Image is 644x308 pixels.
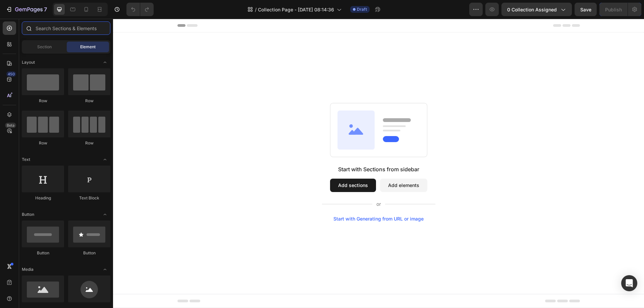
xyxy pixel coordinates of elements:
div: Undo/Redo [126,3,154,16]
span: Section [37,44,52,50]
button: 0 collection assigned [501,3,572,16]
div: Button [68,250,110,256]
div: Heading [22,195,64,201]
button: 7 [3,3,50,16]
span: Element [80,44,96,50]
span: Save [580,7,591,12]
button: Save [575,3,597,16]
span: Text [22,157,30,163]
span: Layout [22,59,35,65]
div: Open Intercom Messenger [621,275,637,291]
span: Collection Page - [DATE] 08:14:36 [258,6,334,13]
button: Add sections [217,160,263,173]
div: Row [68,140,110,146]
span: Button [22,211,34,218]
span: 0 collection assigned [507,6,557,13]
span: Toggle open [100,57,110,68]
button: Add elements [267,160,314,173]
span: Toggle open [100,209,110,220]
div: Start with Generating from URL or image [220,197,311,203]
span: Draft [357,6,367,12]
input: Search Sections & Elements [22,21,110,35]
iframe: Design area [113,19,644,308]
button: Publish [599,3,628,16]
div: Publish [605,6,622,13]
p: 7 [44,5,47,13]
span: Toggle open [100,154,110,165]
div: Row [22,98,64,104]
span: / [255,6,257,13]
span: Toggle open [100,264,110,275]
div: 450 [6,71,16,77]
div: Text Block [68,195,110,201]
div: Start with Sections from sidebar [225,146,306,155]
div: Row [68,98,110,104]
div: Row [22,140,64,146]
div: Beta [5,123,16,128]
span: Media [22,266,34,272]
div: Button [22,250,64,256]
